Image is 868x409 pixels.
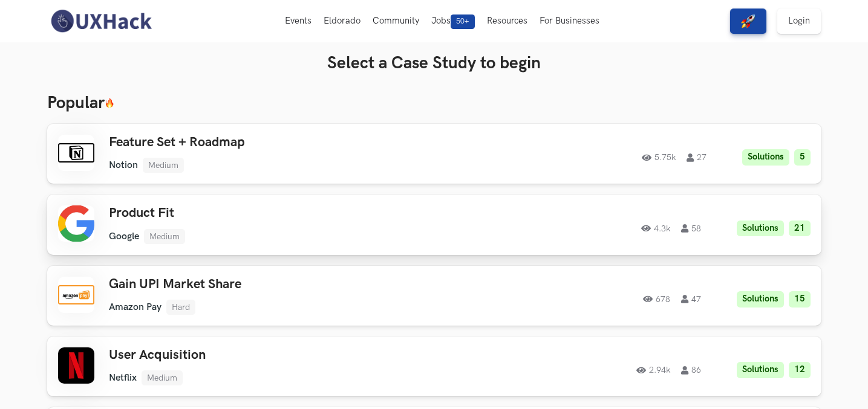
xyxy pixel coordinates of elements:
[109,135,452,150] h3: Feature Set + Roadmap
[47,337,821,396] a: User AcquisitionNetflixMedium2.94k86Solutions12
[109,301,162,313] li: Amazon Pay
[109,159,138,171] li: Notion
[636,366,670,375] span: 2.94k
[451,14,475,29] span: 50+
[109,205,452,221] h3: Product Fit
[47,266,821,326] a: Gain UPI Market ShareAmazon PayHard67847Solutions15
[742,149,789,166] li: Solutions
[109,277,452,292] h3: Gain UPI Market Share
[142,370,183,385] li: Medium
[687,153,706,162] span: 27
[47,124,821,184] a: Feature Set + RoadmapNotionMedium5.75k27Solutions5
[47,8,155,34] img: UXHack-logo.png
[737,291,784,308] li: Solutions
[109,231,139,242] li: Google
[105,98,114,108] img: 🔥
[789,362,811,378] li: 12
[109,372,137,384] li: Netflix
[144,229,185,244] li: Medium
[143,158,184,173] li: Medium
[47,53,821,74] h3: Select a Case Study to begin
[47,93,821,114] h3: Popular
[643,295,670,303] span: 678
[681,366,701,375] span: 86
[737,221,784,237] li: Solutions
[642,153,676,162] span: 5.75k
[681,295,701,303] span: 47
[789,291,811,308] li: 15
[681,224,701,233] span: 58
[741,14,755,28] img: rocket
[109,347,452,363] h3: User Acquisition
[166,300,195,315] li: Hard
[794,149,811,166] li: 5
[777,8,821,34] a: Login
[789,221,811,237] li: 21
[47,195,821,254] a: Product FitGoogleMedium4.3k58Solutions21
[641,224,670,233] span: 4.3k
[737,362,784,378] li: Solutions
